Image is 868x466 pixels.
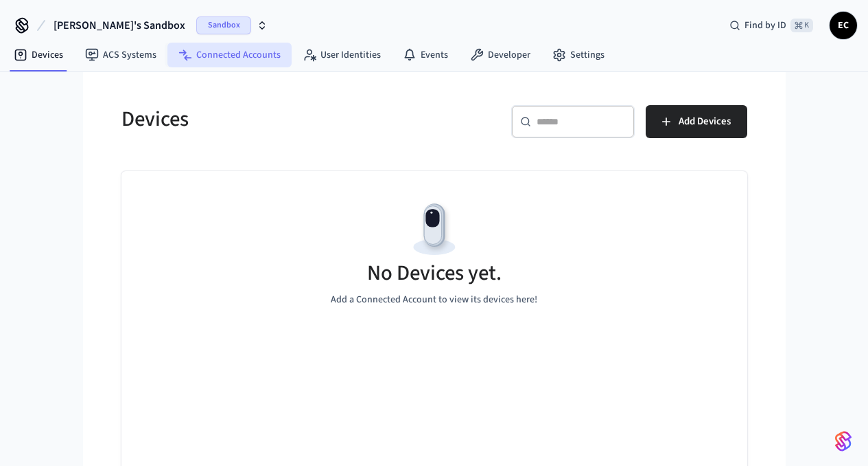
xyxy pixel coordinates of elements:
[718,13,824,38] div: Find by ID⌘ K
[54,17,185,34] span: [PERSON_NAME]'s Sandbox
[196,16,251,34] span: Sandbox
[367,259,502,287] h5: No Devices yet.
[292,43,392,67] a: User Identities
[121,105,426,133] h5: Devices
[167,43,292,67] a: Connected Accounts
[74,43,167,67] a: ACS Systems
[459,43,541,67] a: Developer
[392,43,459,67] a: Events
[831,13,856,38] span: EC
[790,19,813,32] span: ⌘ K
[679,113,731,131] span: Add Devices
[744,19,786,32] span: Find by ID
[835,430,852,452] img: SeamLogoGradient.69752ec5.svg
[331,293,537,307] p: Add a Connected Account to view its devices here!
[541,43,615,67] a: Settings
[646,105,747,138] button: Add Devices
[3,43,74,67] a: Devices
[403,199,465,260] img: Devices Empty State
[830,12,857,39] button: EC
